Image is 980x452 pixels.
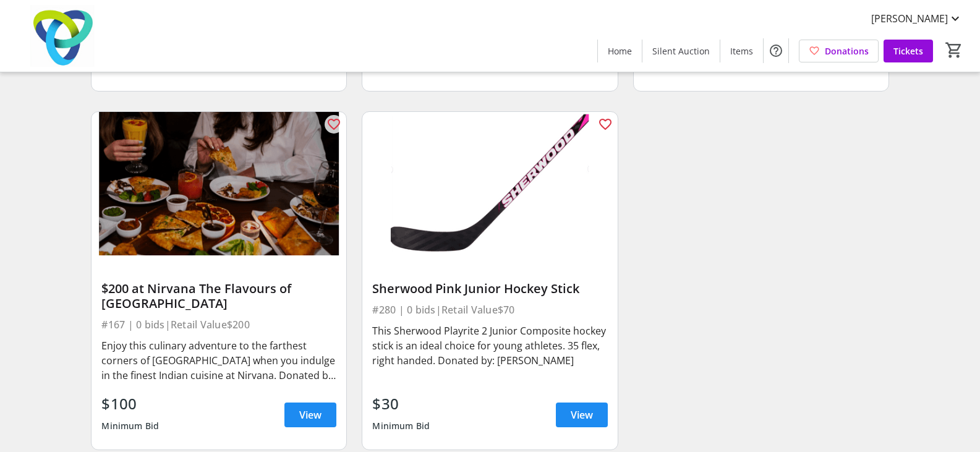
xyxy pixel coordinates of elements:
div: Minimum Bid [101,415,159,437]
div: $200 at Nirvana The Flavours of [GEOGRAPHIC_DATA] [101,281,336,311]
button: Help [764,38,788,63]
div: Sherwood Pink Junior Hockey Stick [372,281,607,296]
div: Minimum Bid [372,415,430,437]
div: This Sherwood Playrite 2 Junior Composite hockey stick is an ideal choice for young athletes. 35 ... [372,323,607,368]
div: #280 | 0 bids | Retail Value $70 [372,301,607,318]
div: $100 [101,393,159,415]
span: View [299,407,322,422]
img: Trillium Health Partners Foundation's Logo [7,5,117,67]
span: Tickets [893,45,923,58]
span: Donations [825,45,869,58]
a: Tickets [884,40,933,62]
a: Donations [799,40,879,62]
span: [PERSON_NAME] [871,11,948,26]
a: Items [720,40,763,62]
span: Items [730,45,753,58]
span: Silent Auction [652,45,710,58]
button: Cart [943,39,965,61]
img: $200 at Nirvana The Flavours of India [92,112,346,255]
a: View [284,403,336,427]
img: Sherwood Pink Junior Hockey Stick [362,112,617,255]
mat-icon: favorite_outline [326,117,341,132]
div: #167 | 0 bids | Retail Value $200 [101,316,336,333]
a: View [556,403,608,427]
mat-icon: favorite_outline [598,117,613,132]
a: Silent Auction [642,40,720,62]
button: [PERSON_NAME] [861,9,973,28]
div: Enjoy this culinary adventure to the farthest corners of [GEOGRAPHIC_DATA] when you indulge in th... [101,338,336,383]
div: $30 [372,393,430,415]
span: View [571,407,593,422]
span: Home [608,45,632,58]
a: Home [598,40,642,62]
